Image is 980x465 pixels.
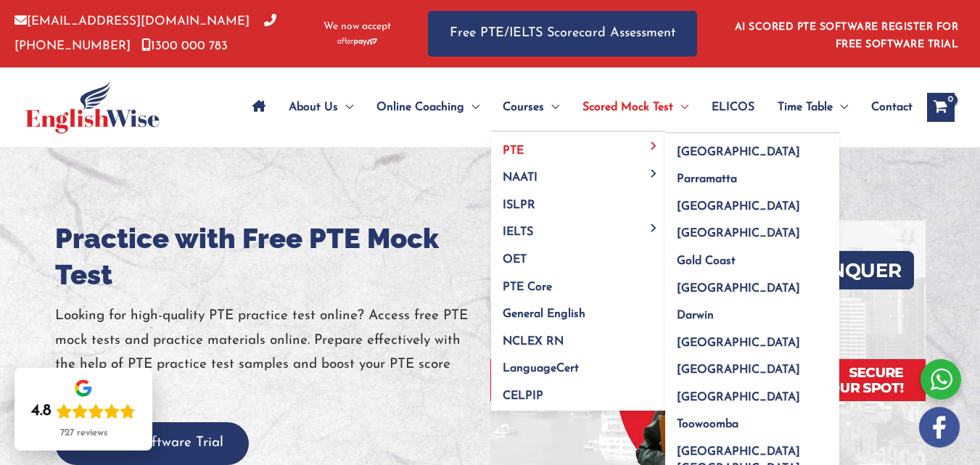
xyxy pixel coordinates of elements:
[15,15,250,28] a: [EMAIL_ADDRESS][DOMAIN_NAME]
[503,336,564,347] span: NCLEX RN
[677,364,800,376] span: [GEOGRAPHIC_DATA]
[833,82,848,133] span: Menu Toggle
[677,392,800,403] span: [GEOGRAPHIC_DATA]
[503,145,524,157] span: PTE
[646,169,662,177] span: Menu Toggle
[677,173,737,185] span: Parramatta
[141,40,228,52] a: 1300 000 783
[491,350,665,378] a: LanguageCert
[491,214,665,242] a: IELTSMenu Toggle
[25,81,160,133] img: cropped-ew-logo
[665,297,839,325] a: Darwin
[491,296,665,324] a: General English
[324,20,391,34] span: We now accept
[665,161,839,189] a: Parramatta
[665,188,839,215] a: [GEOGRAPHIC_DATA]
[464,82,479,133] span: Menu Toggle
[289,82,338,133] span: About Us
[582,82,673,133] span: Scored Mock Test
[665,215,839,243] a: [GEOGRAPHIC_DATA]
[491,186,665,214] a: ISLPR
[277,82,365,133] a: About UsMenu Toggle
[491,377,665,411] a: CELPIP
[665,243,839,271] a: Gold Coast
[503,254,527,266] span: OET
[503,82,544,133] span: Courses
[665,379,839,406] a: [GEOGRAPHIC_DATA]
[700,82,766,133] a: ELICOS
[860,82,913,133] a: Contact
[726,10,965,57] aside: Header Widget 1
[55,304,490,400] p: Looking for high-quality PTE practice test online? Access free PTE mock tests and practice materi...
[665,270,839,297] a: [GEOGRAPHIC_DATA]
[31,401,52,421] div: 4.8
[241,82,913,133] nav: Site Navigation: Main Menu
[503,390,543,402] span: CELPIP
[712,82,754,133] span: ELICOS
[544,82,559,133] span: Menu Toggle
[503,308,585,320] span: General English
[491,242,665,269] a: OET
[491,132,665,160] a: PTEMenu Toggle
[491,82,571,133] a: CoursesMenu Toggle
[491,323,665,350] a: NCLEX RN
[571,82,700,133] a: Scored Mock TestMenu Toggle
[677,337,800,349] span: [GEOGRAPHIC_DATA]
[677,255,736,267] span: Gold Coast
[503,363,579,374] span: LanguageCert
[646,142,662,150] span: Menu Toggle
[55,221,490,293] h1: Practice with Free PTE Mock Test
[491,268,665,296] a: PTE Core
[677,283,800,295] span: [GEOGRAPHIC_DATA]
[491,160,665,187] a: NAATIMenu Toggle
[15,15,276,52] a: [PHONE_NUMBER]
[778,82,833,133] span: Time Table
[665,324,839,352] a: [GEOGRAPHIC_DATA]
[503,172,538,184] span: NAATI
[365,82,491,133] a: Online CoachingMenu Toggle
[31,401,136,421] div: Rating: 4.8 out of 5
[927,93,955,122] a: View Shopping Cart, empty
[766,82,860,133] a: Time TableMenu Toggle
[673,82,688,133] span: Menu Toggle
[337,38,377,46] img: Afterpay-Logo
[735,22,959,50] a: AI SCORED PTE SOFTWARE REGISTER FOR FREE SOFTWARE TRIAL
[677,419,738,430] span: Toowoomba
[677,147,800,158] span: [GEOGRAPHIC_DATA]
[677,310,714,321] span: Darwin
[665,352,839,379] a: [GEOGRAPHIC_DATA]
[503,281,552,293] span: PTE Core
[677,201,800,213] span: [GEOGRAPHIC_DATA]
[376,82,464,133] span: Online Coaching
[338,82,353,133] span: Menu Toggle
[428,11,697,57] a: Free PTE/IELTS Scorecard Assessment
[503,199,535,211] span: ISLPR
[646,223,662,231] span: Menu Toggle
[665,133,839,161] a: [GEOGRAPHIC_DATA]
[665,406,839,434] a: Toowoomba
[871,82,913,133] span: Contact
[60,427,107,439] div: 727 reviews
[503,226,533,238] span: IELTS
[677,228,800,239] span: [GEOGRAPHIC_DATA]
[919,407,960,448] img: white-facebook.png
